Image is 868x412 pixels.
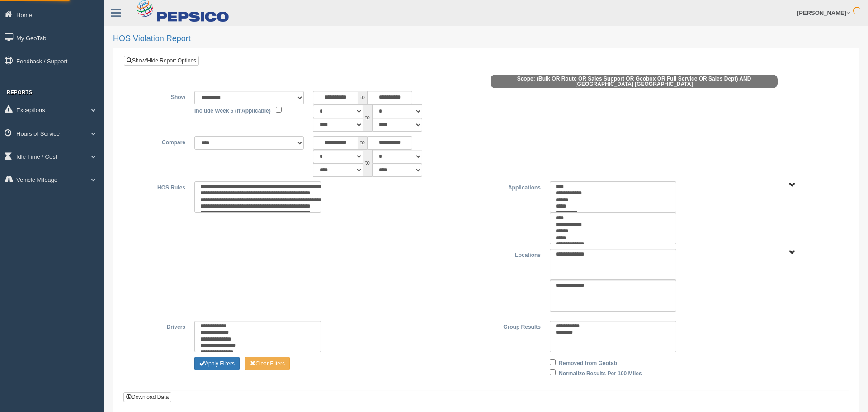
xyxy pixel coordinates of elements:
label: Removed from Geotab [559,357,617,368]
span: to [358,136,367,150]
label: Show [131,91,190,102]
h2: HOS Violation Report [113,34,859,43]
label: Include Week 5 (If Applicable) [194,104,271,115]
label: Normalize Results Per 100 Miles [559,367,642,378]
label: Locations [486,249,545,260]
label: Compare [131,136,190,147]
label: HOS Rules [131,181,190,192]
label: Drivers [131,321,190,331]
label: Applications [486,181,545,192]
a: Show/Hide Report Options [124,56,199,66]
span: to [363,104,372,132]
button: Change Filter Options [245,357,290,370]
button: Change Filter Options [194,357,240,370]
label: Group Results [486,321,545,331]
span: to [363,150,372,177]
span: Scope: (Bulk OR Route OR Sales Support OR Geobox OR Full Service OR Sales Dept) AND [GEOGRAPHIC_D... [491,75,778,88]
span: to [358,91,367,104]
button: Download Data [123,392,171,402]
